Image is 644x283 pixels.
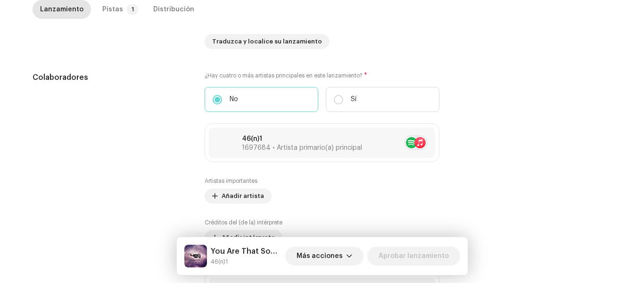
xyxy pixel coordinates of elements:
p: No [230,94,238,104]
img: 5f37441b-8442-478d-92fa-cff977c612b2 [215,133,234,152]
p: Sí [351,94,356,104]
p: 46(n)1 [242,134,362,144]
label: Artistas importantes [205,177,257,185]
button: Más acciones [285,247,363,266]
button: Añadir intérprete [205,230,282,245]
span: Aprobar lanzamiento [379,247,449,266]
span: 1697684 • Artista primario(a) principal [242,145,362,151]
button: Traduzca y localice su lanzamiento [205,34,330,49]
span: Añadir artista [222,187,264,206]
h5: Colaboradores [33,72,190,83]
label: ¿Hay cuatro o más artistas principales en este lanzamiento? [205,72,439,79]
small: You Are That Song [Acoustic] [211,257,281,266]
span: Traduzca y localice su lanzamiento [212,32,322,51]
button: Aprobar lanzamiento [367,247,460,266]
img: b42dfb4c-1a64-4cc6-a27a-7cefa9badd50 [184,245,207,267]
h5: You Are That Song [Acoustic] [211,246,281,257]
button: Añadir artista [205,189,272,204]
span: Más acciones [297,247,343,266]
label: Créditos del (de la) intérprete [205,219,282,226]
